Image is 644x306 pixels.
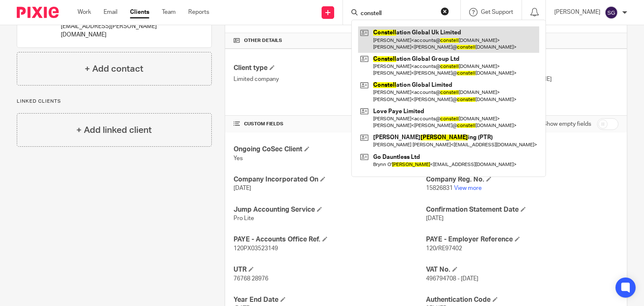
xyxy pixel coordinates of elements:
[426,265,618,274] h4: VAT No.
[426,276,478,282] span: 496794708 - [DATE]
[426,246,462,252] span: 120/RE97402
[234,75,426,83] p: Limited company
[426,185,453,191] span: 15826831
[234,235,426,244] h4: PAYE - Accounts Office Ref.
[234,265,426,274] h4: UTR
[426,175,618,184] h4: Company Reg. No.
[130,8,149,16] a: Clients
[234,215,254,221] span: Pro Lite
[441,7,449,16] button: Clear
[234,175,426,184] h4: Company Incorporated On
[76,124,152,137] h4: + Add linked client
[543,120,591,128] label: Show empty fields
[234,205,426,214] h4: Jump Accounting Service
[234,121,426,127] h4: CUSTOM FIELDS
[17,98,212,105] p: Linked clients
[162,8,176,16] a: Team
[234,276,268,282] span: 76768 28976
[78,8,91,16] a: Work
[426,205,618,214] h4: Confirmation Statement Date
[605,6,618,19] img: svg%3E
[481,9,513,15] span: Get Support
[61,22,181,39] p: [EMAIL_ADDRESS][PERSON_NAME][DOMAIN_NAME]
[17,7,59,18] img: Pixie
[234,296,426,304] h4: Year End Date
[244,37,282,44] span: Other details
[360,10,435,18] input: Search
[426,296,618,304] h4: Authentication Code
[426,235,618,244] h4: PAYE - Employer Reference
[234,145,426,154] h4: Ongoing CoSec Client
[454,185,482,191] a: View more
[554,8,600,16] p: [PERSON_NAME]
[104,8,117,16] a: Email
[234,246,278,252] span: 120PX03523149
[234,64,426,73] h4: Client type
[234,185,251,191] span: [DATE]
[234,156,243,161] span: Yes
[426,215,444,221] span: [DATE]
[188,8,209,16] a: Reports
[85,62,143,75] h4: + Add contact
